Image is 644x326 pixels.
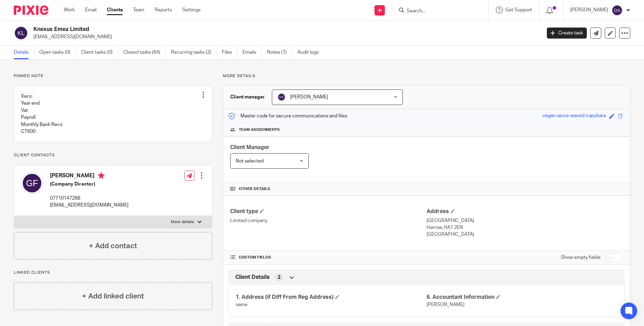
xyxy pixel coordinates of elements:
h4: 1. Address (if Diff From Reg Address) [236,294,427,301]
a: Notes (7) [267,46,292,59]
h4: 6. Accountant Information [427,294,617,301]
p: More details [171,219,194,225]
p: [PERSON_NAME] [570,7,608,13]
h4: + Add contact [89,241,137,251]
input: Search [406,8,468,14]
a: Recurring tasks (2) [171,46,217,59]
a: Audit logs [297,46,324,59]
img: Pixie [14,6,48,15]
span: [PERSON_NAME] [290,95,328,99]
span: same [236,302,247,307]
a: Closed tasks (64) [123,46,166,59]
a: Reports [155,7,172,13]
h2: Knexus Emea Limited [33,26,436,33]
p: [GEOGRAPHIC_DATA] [427,217,623,224]
a: Work [64,7,75,13]
p: Harrow, HA1 2EN [427,224,623,231]
p: [EMAIL_ADDRESS][DOMAIN_NAME] [33,33,536,40]
p: [EMAIL_ADDRESS][DOMAIN_NAME] [50,202,129,209]
img: svg%3E [612,5,623,16]
p: More details [223,73,630,79]
a: Email [85,7,96,13]
a: Client tasks (0) [81,46,118,59]
a: Open tasks (0) [39,46,76,59]
p: [GEOGRAPHIC_DATA] [427,231,623,238]
span: Team assignments [239,127,280,133]
span: 2 [278,274,280,281]
a: Details [14,46,34,59]
h4: + Add linked client [82,291,144,302]
img: svg%3E [277,93,286,101]
a: Files [222,46,237,59]
a: Settings [182,7,201,13]
p: 07710147288 [50,195,129,202]
a: Clients [107,7,123,13]
span: Other details [239,186,270,192]
p: Linked clients [14,270,212,275]
a: Create task [547,28,587,39]
h4: [PERSON_NAME] [50,172,129,181]
h3: Client manager [230,94,265,101]
span: Client Details [235,274,270,281]
span: Client Manager [230,145,269,150]
img: svg%3E [14,26,28,40]
h4: Client type [230,208,427,215]
h4: Address [427,208,623,215]
span: Not selected [236,159,264,164]
p: Client contacts [14,153,212,158]
i: Primary [98,172,105,179]
h5: (Company Director) [50,181,129,188]
p: Pinned note [14,73,212,79]
img: svg%3E [21,172,43,194]
span: [PERSON_NAME] [427,302,464,307]
div: vegan-azure-waved-capybara [542,112,606,120]
h4: CUSTOM FIELDS [230,255,427,260]
a: Emails [243,46,262,59]
label: Show empty fields [561,254,601,261]
a: Team [133,7,144,13]
p: Limited company [230,217,427,224]
p: Master code for secure communications and files [228,113,347,119]
span: Get Support [505,8,532,12]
